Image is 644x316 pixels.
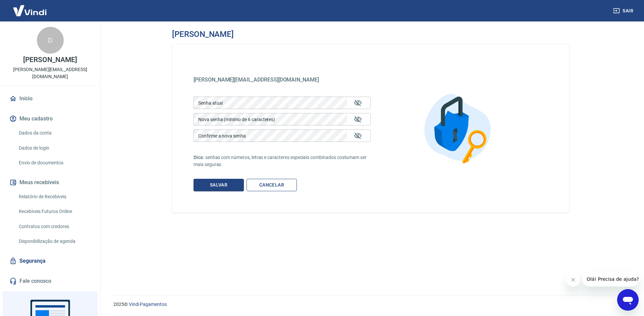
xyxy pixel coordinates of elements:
p: senhas com números, letras e caracteres especiais combinados costumam ser mais seguras. [194,154,371,168]
span: Dica: [194,155,205,160]
a: Dados da conta [16,126,92,140]
h3: [PERSON_NAME] [172,30,234,39]
a: Segurança [8,254,92,268]
a: Recebíveis Futuros Online [16,205,92,218]
a: Envio de documentos [16,156,92,170]
iframe: Botão para abrir a janela de mensagens [617,289,639,311]
button: Meus recebíveis [8,175,92,190]
a: Relatório de Recebíveis [16,190,92,204]
span: Olá! Precisa de ajuda? [4,5,56,10]
iframe: Mensagem da empresa [583,272,639,286]
p: [PERSON_NAME][EMAIL_ADDRESS][DOMAIN_NAME] [5,66,95,80]
a: Disponibilização de agenda [16,234,92,248]
a: Contratos com credores [16,220,92,233]
a: Cancelar [247,179,297,191]
a: Vindi Pagamentos [129,302,167,307]
button: Sair [612,5,636,17]
span: [PERSON_NAME][EMAIL_ADDRESS][DOMAIN_NAME] [194,76,319,83]
button: Mostrar/esconder senha [350,95,366,111]
a: Fale conosco [8,274,92,288]
a: Dados de login [16,141,92,155]
p: [PERSON_NAME] [23,56,77,63]
div: D [37,27,64,54]
img: Vindi [8,0,52,21]
p: 2025 © [113,301,628,308]
iframe: Fechar mensagem [567,273,580,286]
button: Salvar [194,179,244,191]
button: Mostrar/esconder senha [350,111,366,127]
a: Início [8,91,92,106]
button: Meu cadastro [8,111,92,126]
button: Mostrar/esconder senha [350,128,366,144]
img: Alterar senha [415,84,503,173]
